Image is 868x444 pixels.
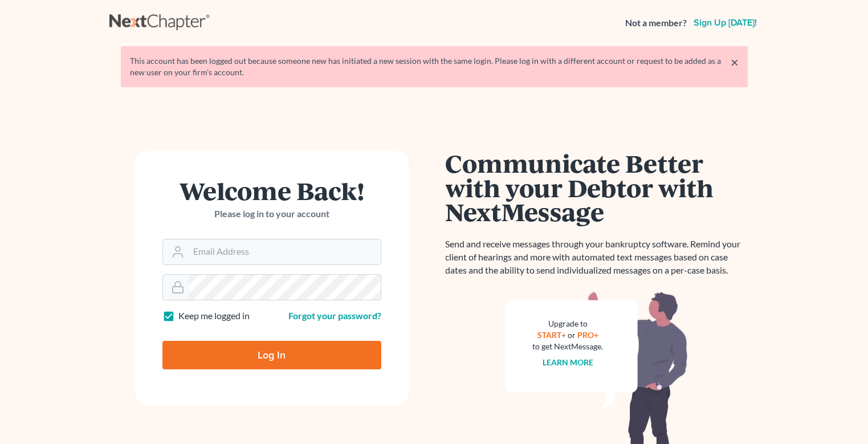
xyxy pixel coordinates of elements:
div: to get NextMessage. [533,341,604,352]
span: or [568,330,576,340]
a: PRO+ [577,330,598,340]
a: Forgot your password? [288,310,381,321]
a: Learn more [543,357,593,367]
p: Please log in to your account [162,207,381,221]
h1: Welcome Back! [162,178,381,203]
input: Email Address [189,239,381,264]
div: Upgrade to [533,318,604,329]
a: START+ [537,330,566,340]
a: × [731,55,739,69]
input: Log In [162,341,381,369]
strong: Not a member? [625,17,687,30]
h1: Communicate Better with your Debtor with NextMessage [446,151,748,224]
div: This account has been logged out because someone new has initiated a new session with the same lo... [130,55,739,78]
a: Sign up [DATE]! [691,18,759,27]
p: Send and receive messages through your bankruptcy software. Remind your client of hearings and mo... [446,238,748,277]
label: Keep me logged in [178,309,250,323]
